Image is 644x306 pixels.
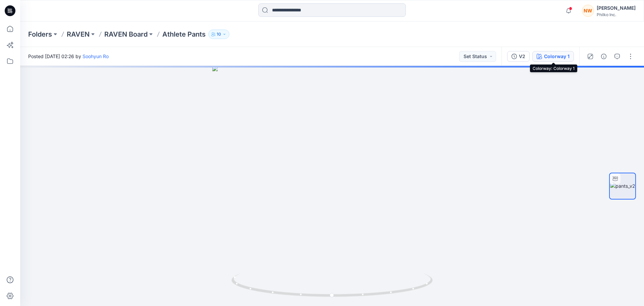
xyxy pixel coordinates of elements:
[597,4,636,12] div: [PERSON_NAME]
[597,12,636,17] div: Philko Inc.
[28,30,52,39] a: Folders
[67,30,90,39] a: RAVEN
[582,5,594,17] div: NW
[217,31,221,38] p: 10
[208,30,229,39] button: 10
[532,51,574,62] button: Colorway 1
[544,53,570,60] div: Colorway 1
[162,30,206,39] p: Athlete Pants
[598,51,609,62] button: Details
[507,51,530,62] button: V2
[83,53,109,59] a: Soohyun Ro
[519,53,525,60] div: V2
[104,30,148,39] a: RAVEN Board
[28,53,109,60] span: Posted [DATE] 02:26 by
[610,182,635,189] img: pants_v2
